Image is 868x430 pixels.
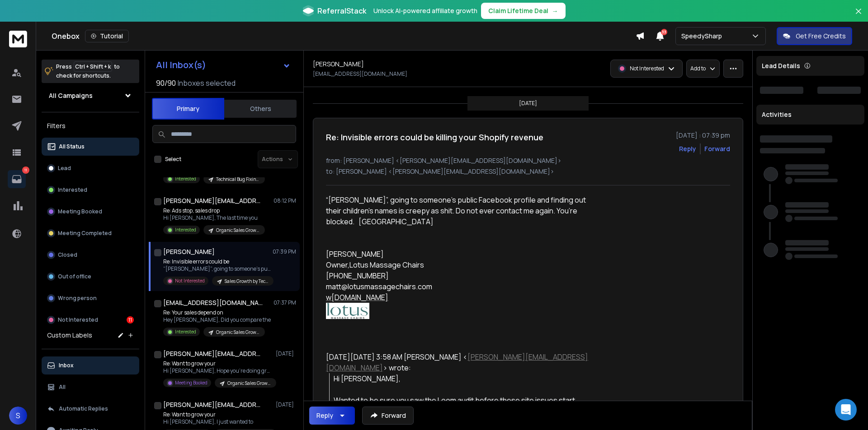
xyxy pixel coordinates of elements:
p: Closed [58,251,77,259]
div: Hi [PERSON_NAME], [334,373,590,384]
p: Re: Invisible errors could be [163,258,272,265]
button: Not Interested11 [42,311,139,329]
p: [DATE] [276,350,296,357]
p: Re: Want to grow your [163,411,272,418]
p: to: [PERSON_NAME] <[PERSON_NAME][EMAIL_ADDRESS][DOMAIN_NAME]> [326,167,730,176]
div: Activities [756,105,864,125]
div: Onebox [52,30,636,42]
h3: Custom Labels [47,331,92,340]
button: All [42,378,139,396]
h1: [EMAIL_ADDRESS][DOMAIN_NAME] [163,298,263,307]
span: Owner, [326,260,349,270]
h1: [PERSON_NAME][EMAIL_ADDRESS][DOMAIN_NAME] [163,400,263,409]
p: [DATE] : 07:39 pm [676,131,730,140]
button: Lead [42,159,139,177]
p: Hi [PERSON_NAME], I just wanted to [163,418,272,425]
button: Close banner [853,5,864,27]
button: Interested [42,181,139,199]
p: Lead [58,165,71,172]
p: Add to [690,65,706,72]
div: Reply [316,411,333,420]
p: Organic Sales Growth [216,329,259,336]
button: Forward [362,407,414,425]
img: AIorK4yV1-fHwj3oAQ8HWHt6l-nR3HUK7prgAJ3bktGvMh75e2nlUZ4IFqNQ5Myqig-42LX6zC6WyTsnWgPO [326,303,369,319]
p: Re: Ads stop, sales drop [163,207,265,214]
p: Hey [PERSON_NAME], Did you compare the [163,316,271,324]
h1: Re: Invisible errors could be killing your Shopify revenue [326,131,543,143]
p: All [59,384,66,391]
p: Organic Sales Growth [216,227,259,234]
div: Forward [704,144,730,153]
p: 07:37 PM [274,299,296,306]
button: Out of office [42,268,139,286]
div: 11 [127,316,134,324]
p: [DATE] [519,100,537,107]
button: Reply [679,144,696,153]
h3: Filters [42,120,139,132]
button: Meeting Completed [42,224,139,242]
button: S [9,407,27,425]
p: All Status [59,143,85,150]
div: [DATE][DATE] 3:58 AM [PERSON_NAME] < > wrote: [326,351,590,373]
button: Others [224,99,297,119]
p: Re: Want to grow your [163,360,272,367]
span: [DOMAIN_NAME] [331,292,388,302]
button: Inbox [42,356,139,375]
span: 33 [661,29,667,35]
div: Open Intercom Messenger [835,399,857,421]
span: 90 / 90 [156,78,176,88]
button: Primary [152,98,224,120]
span: matt@lotusmassagechairs [326,282,416,291]
p: Interested [175,328,196,335]
p: Not Interested [630,65,664,72]
p: Lead Details [762,61,800,70]
p: [EMAIL_ADDRESS][DOMAIN_NAME] [313,70,407,78]
div: Lotus Massage Chairs [326,249,590,330]
p: Get Free Credits [796,32,846,41]
p: 07:39 PM [273,248,296,255]
button: Reply [309,407,355,425]
p: Meeting Booked [175,379,208,386]
label: Select [165,156,181,163]
h1: [PERSON_NAME] [163,247,215,256]
p: “[PERSON_NAME]”, going to someone’s public [163,265,272,273]
span: w [326,292,331,302]
p: [DATE] [276,401,296,408]
div: Wanted to be sure you saw the Loom audit before these site issues start impacting your peak seaso... [334,384,590,416]
button: Closed [42,246,139,264]
span: Ctrl + Shift + k [74,61,112,72]
p: Out of office [58,273,91,280]
div: “[PERSON_NAME]”, going to someone’s public Facebook profile and finding out their children’s name... [326,194,590,227]
span: → [552,6,558,15]
button: All Campaigns [42,87,139,105]
p: Hi [PERSON_NAME], The last time you [163,214,265,222]
button: All Status [42,138,139,156]
p: from: [PERSON_NAME] <[PERSON_NAME][EMAIL_ADDRESS][DOMAIN_NAME]> [326,156,730,165]
p: SpeedySharp [681,32,726,41]
h1: All Inbox(s) [156,60,206,69]
h3: Inboxes selected [178,78,236,88]
span: ReferralStack [317,5,366,16]
h1: [PERSON_NAME][EMAIL_ADDRESS][DOMAIN_NAME] [163,196,263,205]
p: Press to check for shortcuts. [56,62,120,80]
p: Wrong person [58,295,97,302]
button: Claim Lifetime Deal→ [481,3,566,19]
h1: [PERSON_NAME] [313,60,364,69]
p: 11 [22,166,29,174]
a: w[DOMAIN_NAME] [326,292,388,302]
p: Interested [175,176,196,182]
p: Sales Growth by Technical Fixing [225,278,268,285]
h1: [PERSON_NAME][EMAIL_ADDRESS][DOMAIN_NAME] [163,349,263,358]
p: Technical Bug Fixing and Loading Speed [216,176,259,183]
p: Not Interested [58,316,98,324]
h1: All Campaigns [49,91,93,100]
a: 11 [8,170,26,188]
button: Wrong person [42,289,139,307]
button: All Inbox(s) [149,56,298,74]
p: Not Interested [175,277,205,284]
button: Automatic Replies [42,400,139,418]
p: Inbox [59,362,74,369]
